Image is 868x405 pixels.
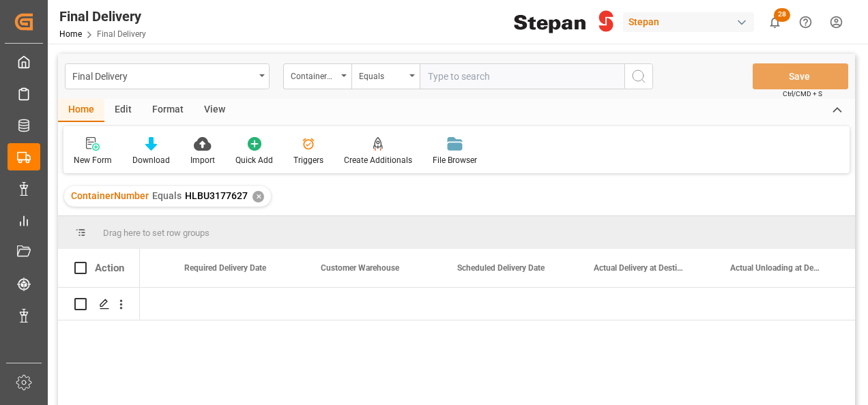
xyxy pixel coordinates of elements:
[359,67,405,82] div: Equals
[433,154,477,166] div: File Browser
[321,263,399,273] span: Customer Warehouse
[783,89,822,99] span: Ctrl/CMD + S
[194,99,235,122] div: View
[730,263,822,273] span: Actual Unloading at Destination
[291,67,337,82] div: ContainerNumber
[293,154,323,166] div: Triggers
[252,191,264,202] div: ✕
[351,63,420,89] button: open menu
[71,190,149,201] span: ContainerNumber
[457,263,545,273] span: Scheduled Delivery Date
[65,63,270,89] button: open menu
[759,7,790,37] button: show 28 new notifications
[104,99,142,122] div: Edit
[774,8,790,22] span: 28
[59,29,82,39] a: Home
[753,63,848,89] button: Save
[184,263,266,273] span: Required Delivery Date
[103,228,209,238] span: Drag here to set row groups
[283,63,351,89] button: open menu
[95,262,124,274] div: Action
[58,99,104,122] div: Home
[185,190,248,201] span: HLBU3177627
[623,9,759,35] button: Stepan
[190,154,215,166] div: Import
[623,12,754,32] div: Stepan
[594,263,685,273] span: Actual Delivery at Destination
[59,6,146,27] div: Final Delivery
[514,10,613,34] img: Stepan_Company_logo.svg.png_1713531530.png
[142,99,194,122] div: Format
[132,154,170,166] div: Download
[72,67,255,84] div: Final Delivery
[74,154,112,166] div: New Form
[790,7,821,37] button: Help Center
[344,154,412,166] div: Create Additionals
[235,154,273,166] div: Quick Add
[152,190,182,201] span: Equals
[420,63,624,89] input: Type to search
[624,63,653,89] button: search button
[58,288,140,320] div: Press SPACE to select this row.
